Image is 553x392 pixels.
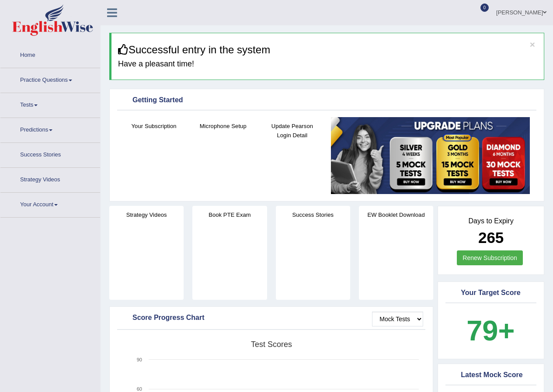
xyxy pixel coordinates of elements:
a: Success Stories [0,143,100,165]
button: × [530,40,535,49]
h4: EW Booklet Download [359,210,433,219]
h4: Your Subscription [124,121,184,131]
tspan: Test scores [251,340,292,349]
a: Strategy Videos [0,168,100,190]
h4: Microphone Setup [193,121,253,131]
div: Score Progress Chart [119,312,423,325]
a: Renew Subscription [457,250,523,265]
b: 265 [478,229,504,246]
div: Your Target Score [448,287,534,300]
text: 60 [137,386,142,392]
h4: Strategy Videos [109,210,184,219]
div: Latest Mock Score [448,369,534,382]
b: 79+ [466,315,515,347]
div: Getting Started [119,94,534,107]
a: Home [0,43,100,65]
h4: Days to Expiry [448,217,534,225]
h4: Update Pearson Login Detail [262,121,322,140]
text: 90 [137,357,142,362]
h3: Successful entry in the system [118,44,537,56]
a: Predictions [0,118,100,140]
h4: Book PTE Exam [192,210,267,219]
a: Practice Questions [0,68,100,90]
span: 0 [480,3,489,12]
img: small5.jpg [331,117,530,194]
a: Your Account [0,193,100,215]
a: Tests [0,93,100,115]
h4: Have a pleasant time! [118,60,537,69]
h4: Success Stories [276,210,350,219]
